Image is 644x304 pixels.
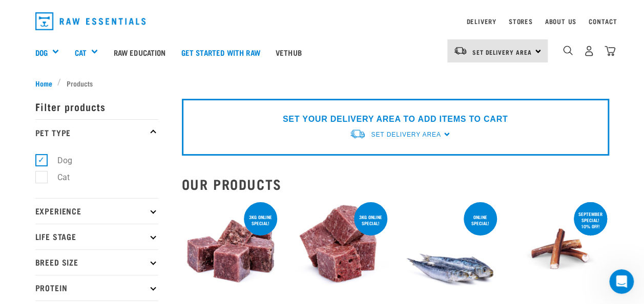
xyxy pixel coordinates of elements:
[35,78,52,89] span: Home
[174,32,268,73] a: Get started with Raw
[371,131,441,138] span: Set Delivery Area
[74,47,86,58] a: Cat
[35,94,158,119] p: Filter products
[35,78,58,89] a: Home
[244,209,277,231] div: 3kg online special!
[605,46,615,56] img: home-icon@2x.png
[41,171,74,184] label: Cat
[35,249,158,275] p: Breed Size
[589,19,617,23] a: Contact
[292,200,389,298] img: 1102 Possum Mince 01
[283,113,508,125] p: SET YOUR DELIVERY AREA TO ADD ITEMS TO CART
[402,200,500,298] img: Four Whole Pilchards
[545,19,576,23] a: About Us
[35,119,158,145] p: Pet Type
[106,32,173,73] a: Raw Education
[182,200,280,298] img: Pile Of Cubed Wild Venison Mince For Pets
[35,78,609,89] nav: breadcrumbs
[584,46,594,56] img: user.png
[41,154,76,167] label: Dog
[453,46,467,55] img: van-moving.png
[509,19,533,23] a: Stores
[35,275,158,300] p: Protein
[563,46,573,55] img: home-icon-1@2x.png
[466,19,496,23] a: Delivery
[268,32,309,73] a: Vethub
[609,269,634,294] iframe: Intercom live chat
[35,224,158,249] p: Life Stage
[354,209,387,231] div: 3kg online special!
[574,206,607,234] div: September special! 10% off!
[472,50,532,54] span: Set Delivery Area
[511,200,609,298] img: Bull Pizzle
[35,198,158,224] p: Experience
[35,47,48,58] a: Dog
[182,176,609,192] h2: Our Products
[464,209,497,231] div: ONLINE SPECIAL!
[349,128,366,139] img: van-moving.png
[27,8,617,34] nav: dropdown navigation
[35,12,146,30] img: Raw Essentials Logo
